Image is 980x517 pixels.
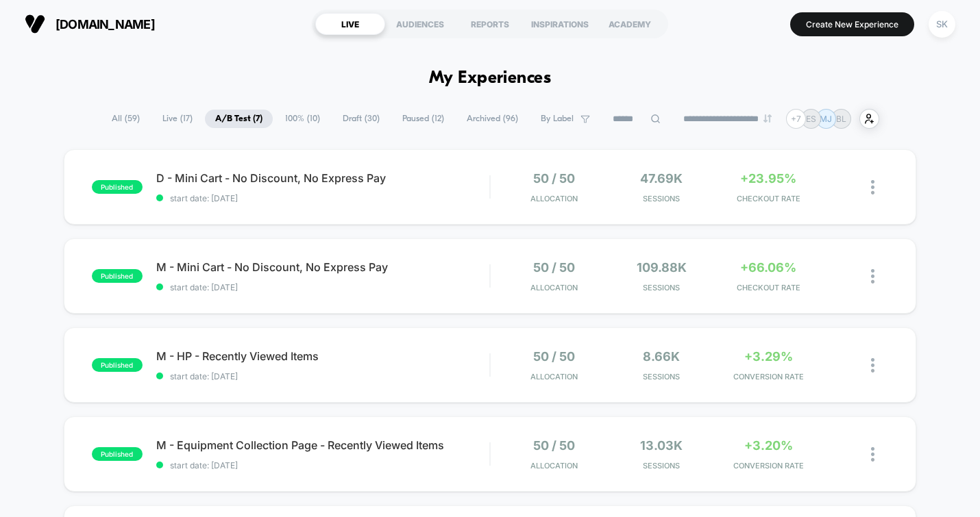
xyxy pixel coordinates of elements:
[595,13,665,35] div: ACADEMY
[56,17,155,31] span: [DOMAIN_NAME]
[156,371,489,381] span: start date: [DATE]
[744,438,793,453] span: +3.20%
[643,349,680,364] span: 8.66k
[392,110,454,128] span: Paused ( 12 )
[871,447,874,462] img: close
[205,110,273,128] span: A/B Test ( 7 )
[25,14,45,34] img: Visually logo
[637,260,687,275] span: 109.88k
[156,282,489,292] span: start date: [DATE]
[530,461,578,470] span: Allocation
[275,110,330,128] span: 100% ( 10 )
[385,13,455,35] div: AUDIENCES
[740,171,796,186] span: +23.95%
[871,358,874,373] img: close
[92,180,143,194] span: published
[315,13,385,35] div: LIVE
[836,114,846,124] p: BL
[429,68,552,88] h1: My Experiences
[156,438,489,452] span: M - Equipment Collection Page - Recently Viewed Items
[744,349,793,364] span: +3.29%
[530,372,578,381] span: Allocation
[530,194,578,203] span: Allocation
[929,11,955,38] div: SK
[611,194,711,203] span: Sessions
[156,349,489,363] span: M - HP - Recently Viewed Items
[156,193,489,203] span: start date: [DATE]
[718,372,818,381] span: CONVERSION RATE
[790,12,914,36] button: Create New Experience
[152,110,203,128] span: Live ( 17 )
[92,447,143,461] span: published
[820,114,832,124] p: MJ
[718,461,818,470] span: CONVERSION RATE
[21,13,159,35] button: [DOMAIN_NAME]
[455,13,525,35] div: REPORTS
[640,438,683,453] span: 13.03k
[611,283,711,292] span: Sessions
[763,114,772,123] img: end
[718,194,818,203] span: CHECKOUT RATE
[611,461,711,470] span: Sessions
[740,260,796,275] span: +66.06%
[92,269,143,283] span: published
[101,110,150,128] span: All ( 59 )
[156,460,489,470] span: start date: [DATE]
[871,180,874,194] img: close
[640,171,683,186] span: 47.69k
[806,114,816,124] p: ES
[533,438,575,453] span: 50 / 50
[530,283,578,292] span: Allocation
[533,349,575,364] span: 50 / 50
[525,13,595,35] div: INSPIRATIONS
[92,358,143,372] span: published
[871,269,874,283] img: close
[156,171,489,185] span: D - Mini Cart - No Discount, No Express Pay
[156,260,489,274] span: M - Mini Cart - No Discount, No Express Pay
[332,110,390,128] span: Draft ( 30 )
[718,283,818,292] span: CHECKOUT RATE
[924,10,959,38] button: SK
[533,260,575,275] span: 50 / 50
[786,109,806,129] div: + 7
[456,110,528,128] span: Archived ( 96 )
[611,372,711,381] span: Sessions
[533,171,575,186] span: 50 / 50
[541,114,574,124] span: By Label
